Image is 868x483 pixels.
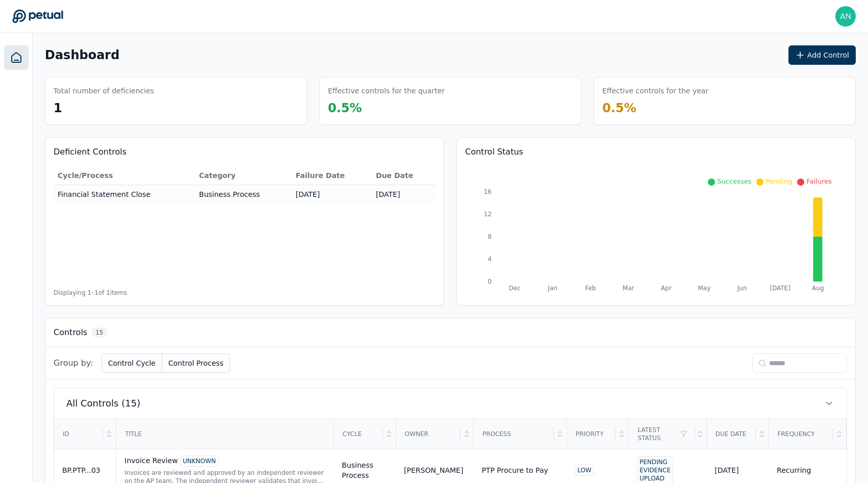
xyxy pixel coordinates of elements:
[484,188,492,195] tspan: 16
[488,256,492,263] tspan: 4
[117,420,333,448] div: Title
[180,455,218,467] div: UNKNOWN
[195,185,291,204] td: Business Process
[623,285,634,292] tspan: Mar
[62,465,108,475] div: BP.PTP...03
[292,166,372,185] th: Failure Date
[54,326,87,339] h3: Controls
[812,285,824,292] tspan: Aug
[568,420,616,448] div: Priority
[488,233,492,240] tspan: 8
[714,465,760,475] div: [DATE]
[770,285,790,292] tspan: [DATE]
[806,177,832,185] span: Failures
[54,86,154,96] h3: Total number of deficiencies
[91,327,107,338] span: 15
[54,166,195,185] th: Cycle/Process
[575,465,594,476] div: LOW
[4,45,29,70] a: Dashboard
[397,420,461,448] div: Owner
[54,388,847,419] button: All Controls (15)
[195,166,291,185] th: Category
[661,285,672,292] tspan: Apr
[788,45,856,65] button: Add Control
[372,185,436,204] td: [DATE]
[602,86,708,96] h3: Effective controls for the year
[765,177,792,185] span: Pending
[484,211,492,218] tspan: 12
[474,420,554,448] div: Process
[481,465,548,475] div: PTP Procure to Pay
[124,455,325,467] div: Invoice Review
[55,420,103,448] div: ID
[54,357,93,369] span: Group by:
[328,101,362,115] span: 0.5 %
[54,289,127,297] span: Displaying 1– 1 of 1 items
[717,177,751,185] span: Successes
[602,101,636,115] span: 0.5 %
[12,9,63,23] a: Go to Dashboard
[328,86,445,96] h3: Effective controls for the quarter
[488,278,492,285] tspan: 0
[66,396,140,411] span: All Controls (15)
[54,146,436,158] h3: Deficient Controls
[707,420,756,448] div: Due Date
[547,285,557,292] tspan: Jan
[629,420,695,448] div: Latest Status
[45,47,119,63] h1: Dashboard
[465,146,847,158] h3: Control Status
[770,420,833,448] div: Frequency
[54,185,195,204] td: Financial Statement Close
[404,465,463,475] div: [PERSON_NAME]
[101,353,162,373] button: Control Cycle
[698,285,710,292] tspan: May
[737,285,747,292] tspan: Jun
[54,101,62,115] span: 1
[509,285,521,292] tspan: Dec
[835,6,856,27] img: andrew+reddit@petual.ai
[585,285,596,292] tspan: Feb
[292,185,372,204] td: [DATE]
[162,353,230,373] button: Control Process
[335,420,383,448] div: Cycle
[372,166,436,185] th: Due Date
